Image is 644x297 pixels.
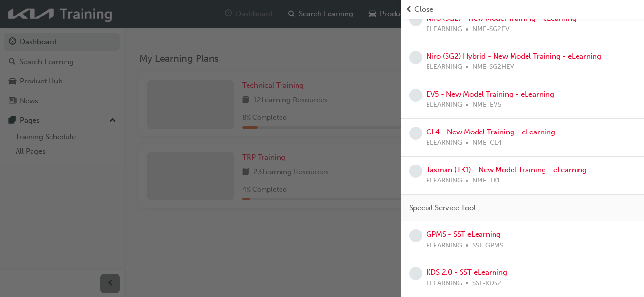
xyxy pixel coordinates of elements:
[472,175,500,186] span: NME-TK1
[426,24,462,35] span: ELEARNING
[472,137,502,148] span: NME-CL4
[409,13,422,26] span: learningRecordVerb_NONE-icon
[426,230,501,239] a: GPMS - SST eLearning
[426,268,507,277] a: KDS 2.0 - SST eLearning
[409,51,422,64] span: learningRecordVerb_NONE-icon
[472,240,503,251] span: SST-GPMS
[472,99,502,111] span: NME-EV5
[426,99,462,111] span: ELEARNING
[472,62,514,73] span: NME-SG2HEV
[426,175,462,186] span: ELEARNING
[426,128,555,136] a: CL4 - New Model Training - eLearning
[426,52,601,61] a: Niro (SG2) Hybrid - New Model Training - eLearning
[409,229,422,242] span: learningRecordVerb_NONE-icon
[426,14,577,23] a: Niro (SG2) - New Model Training - eLearning
[409,89,422,102] span: learningRecordVerb_NONE-icon
[426,240,462,251] span: ELEARNING
[426,90,554,99] a: EV5 - New Model Training - eLearning
[405,4,413,15] span: prev-icon
[409,202,476,214] span: Special Service Tool
[472,24,510,35] span: NME-SG2EV
[472,278,501,289] span: SST-KDS2
[426,137,462,148] span: ELEARNING
[409,165,422,178] span: learningRecordVerb_NONE-icon
[426,278,462,289] span: ELEARNING
[409,127,422,140] span: learningRecordVerb_NONE-icon
[426,62,462,73] span: ELEARNING
[409,267,422,280] span: learningRecordVerb_NONE-icon
[414,4,433,15] span: Close
[405,4,640,15] button: prev-iconClose
[426,165,587,174] a: Tasman (TK1) - New Model Training - eLearning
